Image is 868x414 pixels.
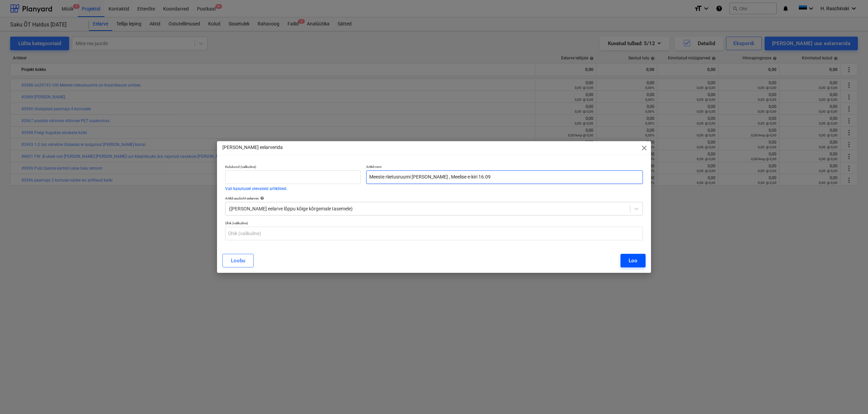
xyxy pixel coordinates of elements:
input: Ühik (valikuline) [225,227,643,240]
div: Vestlusvidin [834,381,868,414]
div: Loo [629,256,637,265]
iframe: Chat Widget [834,381,868,414]
button: Loo [620,254,646,267]
p: Artikli nimi [366,165,643,170]
button: Vali kasutusel olevatest artiklitest. [225,187,288,191]
div: Loobu [231,256,245,265]
p: Kulukood (valikuline) [225,165,361,170]
span: help [259,196,264,200]
div: Artikli asukoht eelarves [225,196,643,201]
p: [PERSON_NAME] eelarverida [222,144,283,151]
span: close [640,144,648,152]
button: Loobu [222,254,254,267]
p: Ühik (valikuline) [225,221,643,227]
